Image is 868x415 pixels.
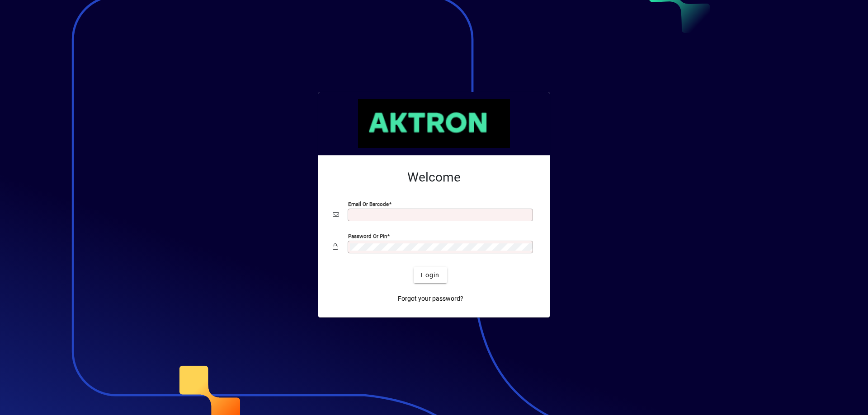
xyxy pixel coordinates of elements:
a: Forgot your password? [394,290,467,307]
mat-label: Email or Barcode [348,201,389,207]
span: Login [421,270,439,280]
h2: Welcome [333,170,535,185]
mat-label: Password or Pin [348,233,387,239]
button: Login [414,267,447,283]
span: Forgot your password? [398,294,463,303]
